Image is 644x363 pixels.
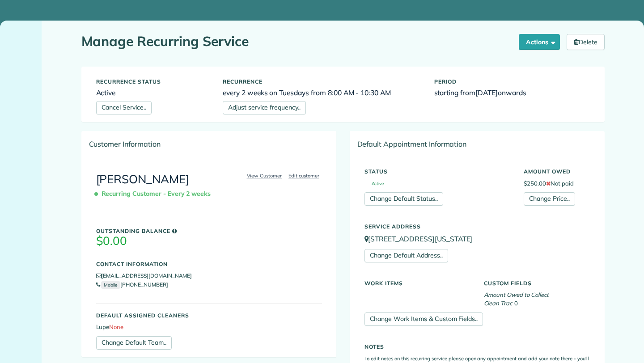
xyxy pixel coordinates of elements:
[364,181,384,186] span: Active
[244,172,285,180] a: View Customer
[223,89,421,97] h6: every 2 weeks on Tuesdays from 8:00 AM - 10:30 AM
[364,192,443,206] a: Change Default Status..
[484,280,590,286] h5: Custom Fields
[517,164,597,206] div: $250.00 Not paid
[514,300,518,307] span: 0
[96,172,190,186] a: [PERSON_NAME]
[364,249,448,262] a: Change Default Address..
[96,101,152,114] a: Cancel Service..
[350,131,604,156] div: Default Appointment Information
[475,88,498,97] span: [DATE]
[96,228,322,234] h5: Outstanding Balance
[286,172,322,180] a: Edit customer
[109,323,123,330] span: None
[82,157,336,356] div: Lupe
[484,300,513,307] em: Clean Trac
[567,34,605,50] a: Delete
[519,34,560,50] button: Actions
[524,169,590,174] h5: Amount Owed
[81,34,513,49] h1: Manage Recurring Service
[96,261,322,267] h5: Contact Information
[223,79,421,84] h5: Recurrence
[364,169,510,174] h5: Status
[364,280,470,286] h5: Work Items
[364,312,483,326] a: Change Work Items & Custom Fields..
[96,235,322,248] h3: $0.00
[434,79,590,84] h5: Period
[484,291,549,298] em: Amount Owed to Collect
[96,186,215,202] span: Recurring Customer - Every 2 weeks
[364,234,590,244] p: [STREET_ADDRESS][US_STATE]
[82,131,336,156] div: Customer Information
[96,281,168,288] a: Mobile[PHONE_NUMBER]
[96,271,322,280] li: [EMAIL_ADDRESS][DOMAIN_NAME]
[96,336,172,350] a: Change Default Team..
[364,224,590,229] h5: Service Address
[434,89,590,97] h6: starting from onwards
[101,281,120,289] small: Mobile
[96,79,210,84] h5: Recurrence status
[223,101,306,114] a: Adjust service frequency..
[96,312,322,318] h5: Default Assigned Cleaners
[364,344,590,350] h5: Notes
[524,192,575,206] a: Change Price..
[96,89,210,97] h6: Active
